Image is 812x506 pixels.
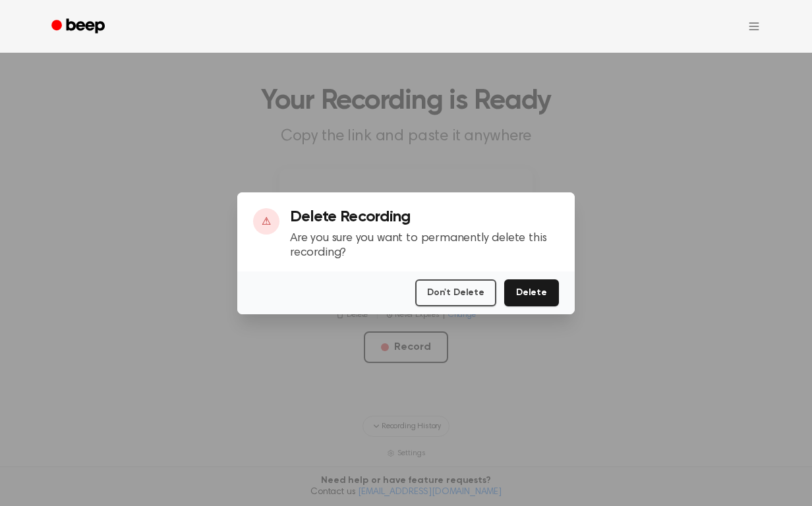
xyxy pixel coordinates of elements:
h3: Delete Recording [290,208,559,226]
div: ⚠ [253,208,279,235]
p: Are you sure you want to permanently delete this recording? [290,231,559,261]
a: Beep [42,14,117,40]
button: Delete [504,279,559,306]
button: Open menu [738,11,770,42]
button: Don't Delete [415,279,496,306]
